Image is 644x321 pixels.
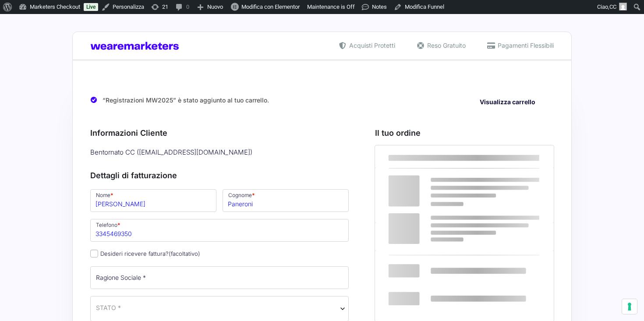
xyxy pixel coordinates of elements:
span: STATO * [96,303,121,312]
span: CC [609,4,616,10]
span: Pagamenti Flessibili [495,41,554,50]
span: Modifica con Elementor [241,4,300,10]
th: Subtotale [375,223,478,250]
h3: Il tuo ordine [375,127,554,139]
span: Italia [96,303,343,312]
input: Desideri ricevere fattura?(facoltativo) [90,250,98,258]
span: (facoltativo) [169,250,200,257]
td: Registrazioni MW2025 [375,205,478,222]
h3: Dettagli di fatturazione [90,169,349,181]
input: Ragione Sociale * [90,266,349,289]
th: Prodotto [375,145,478,168]
div: Bentornato CC ( [EMAIL_ADDRESS][DOMAIN_NAME] ) [87,145,352,160]
button: Le tue preferenze relative al consenso per le tecnologie di tracciamento [622,299,637,314]
label: Desideri ricevere fattura? [90,250,200,257]
a: Visualizza carrello [474,95,541,109]
span: Acquisti Protetti [347,41,395,50]
th: Subtotale [478,145,554,168]
input: Telefono * [90,219,349,242]
span: Reso Gratuito [425,41,466,50]
input: Cognome * [223,189,349,212]
input: Nome * [90,189,216,212]
h3: Informazioni Cliente [90,127,349,139]
a: Live [84,3,98,11]
div: “Registrazioni MW2025” è stato aggiunto al tuo carrello. [90,89,554,112]
td: Marketers World 2025 - MW25 Ticket Standard [375,168,478,205]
